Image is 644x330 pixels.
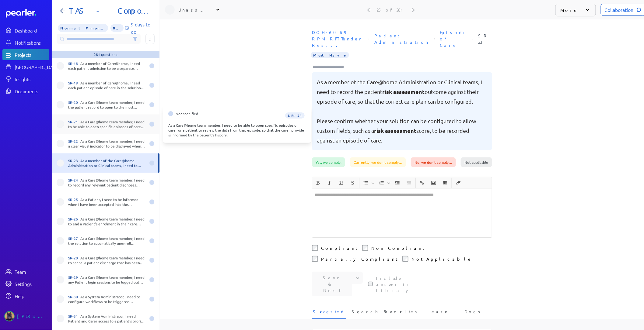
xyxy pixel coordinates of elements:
[15,27,49,33] div: Dashboard
[15,281,49,287] div: Settings
[68,294,80,299] span: SR-30
[66,6,150,16] h1: TAS - Component A - Software Functional
[68,294,145,304] div: As a System Administrator, I need to configure workflows to be triggered automatically when a Pat...
[313,308,345,318] span: Suggested
[131,21,155,35] p: 9 days to go
[383,308,419,318] span: Favourites
[68,61,80,66] span: SR-18
[68,275,145,285] div: As a Care@home team member, I need any Patient login sessions to be logged out and the devices is...
[15,293,49,299] div: Help
[68,100,145,110] div: As a Care@home team member, I need the patient record to open to the most recent/current episode ...
[429,178,439,188] button: Insert Image
[350,157,406,167] div: Currently, we don't comply…
[2,49,49,60] a: Projects
[312,64,350,70] input: Type here to add tags
[58,24,108,32] span: Priority
[324,178,335,188] button: Italic
[68,139,80,144] span: SR-22
[368,282,373,287] input: This checkbox controls whether your answer will be included in the Answer Library for future use
[15,76,49,82] div: Insights
[2,25,49,36] a: Dashboard
[15,52,49,58] div: Projects
[2,278,49,289] a: Settings
[336,178,346,188] button: Underline
[68,197,80,202] span: SR-25
[321,245,357,251] label: Compliant
[68,197,145,207] div: As a Patient, I need to be informed when I have been accepted into the Care@home service, what to...
[2,61,49,72] a: [GEOGRAPHIC_DATA]
[15,40,49,46] div: Notifications
[68,217,145,226] div: As a Care@home team member, I need to end a Patient's enrolment in their care plans, end their cu...
[68,81,80,85] span: SR-19
[4,311,15,321] img: Tung Nguyen
[68,61,145,71] div: As a member of Care@home, I need each patient admission to be a separate episode of care in the s...
[94,52,117,57] div: 281 questions
[68,314,80,319] span: SR-31
[2,266,49,277] a: Team
[311,52,349,58] span: Importance Must Have
[372,30,432,48] span: Sheet: Patient Administration
[438,27,470,51] span: Section: Episode of Care
[68,314,145,324] div: As a System Administrator, I need Patient and Carer access to a patient's profile and episode of ...
[15,269,49,275] div: Team
[374,127,416,134] span: risk assessment
[68,256,80,260] span: SR-28
[313,178,323,188] button: Bold
[2,74,49,84] a: Insights
[312,157,345,167] div: Yes, we comply.
[68,236,80,241] span: SR-27
[376,178,391,188] span: Insert Ordered List
[15,88,49,94] div: Documents
[427,308,449,318] span: Learn
[440,178,450,188] button: Insert table
[361,178,371,188] button: Insert Unordered List
[376,178,387,188] button: Insert Ordered List
[476,30,495,48] span: Reference Number: SR-23
[2,86,49,97] a: Documents
[417,178,427,188] button: Insert link
[15,64,60,70] div: [GEOGRAPHIC_DATA]
[440,178,451,188] span: Insert table
[68,158,145,168] div: As a member of the Care@home Administration or Clinical teams, I need to record the patient risk ...
[2,290,49,301] a: Help
[411,256,472,262] label: Not Applicable
[561,7,579,13] p: More
[352,308,378,318] span: Search
[371,245,424,251] label: Non Compliant
[2,37,49,48] a: Notifications
[382,88,425,95] span: risk assessment
[376,275,428,293] label: This checkbox controls whether your answer will be included in the Answer Library for future use
[68,119,80,124] span: SR-21
[178,7,209,13] div: Unassigned
[176,111,198,119] span: Not specified
[321,256,397,262] label: Partially Compliant
[404,178,415,188] span: Decrease Indent
[310,27,366,51] span: Document: DOH-6069 RPM RFT-Tender Response Schedule 2-Component A-Software-Functional_Alcidion re...
[348,178,358,188] button: Strike through
[68,178,145,187] div: As a Care@home team member, I need to record any relevant patient diagnoses against the patient’s...
[453,178,464,188] button: Clear Formatting
[417,178,428,188] span: Insert link
[285,112,305,119] span: SR-21
[168,123,306,137] div: As a Care@home team member, I need to be able to open specific episodes of care for a patient to ...
[68,119,145,129] div: As a Care@home team member, I need to be able to open specific episodes of care for a patient to ...
[377,7,406,12] div: 25 of 281
[411,157,456,167] div: No, we don't comply…
[68,236,145,246] div: As a Care@home team member, I need the solution to automatically unenroll Patients (end their epi...
[392,178,403,188] button: Increase Indent
[68,256,145,265] div: As a Care@home team member, I need to cancel a patient discharge that has been automatically trig...
[68,81,145,90] div: As a member of Care@home, I need each patient episode of care in the solution to match their epis...
[68,275,80,280] span: SR-29
[464,308,482,318] span: Docs
[110,24,124,32] span: 0% of Questions Completed
[68,178,80,183] span: SR-24
[461,157,492,167] div: Not applicable
[68,217,80,222] span: SR-26
[360,178,376,188] span: Insert Unordered List
[317,77,487,145] pre: As a member of the Care@home Administration or Clinical teams, I need to record the patient outco...
[392,178,403,188] span: Increase Indent
[17,311,47,321] div: [PERSON_NAME]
